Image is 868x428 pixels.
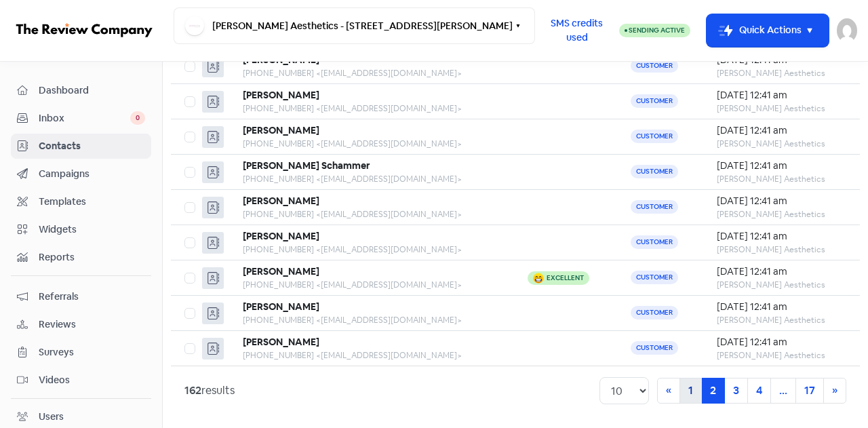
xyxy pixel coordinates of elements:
[547,275,584,281] div: Excellent
[11,78,151,103] a: Dashboard
[243,349,500,362] div: [PHONE_NUMBER] <[EMAIL_ADDRESS][DOMAIN_NAME]>
[243,265,319,277] b: [PERSON_NAME]
[717,300,846,314] div: [DATE] 12:41 am
[39,83,145,98] span: Dashboard
[631,200,678,214] span: Customer
[243,314,500,326] div: [PHONE_NUMBER] <[EMAIL_ADDRESS][DOMAIN_NAME]>
[243,244,500,256] div: [PHONE_NUMBER] <[EMAIL_ADDRESS][DOMAIN_NAME]>
[832,383,837,397] span: »
[39,290,145,304] span: Referrals
[724,378,748,404] a: 3
[619,22,690,39] a: Sending Active
[679,378,702,404] a: 1
[717,173,846,185] div: [PERSON_NAME] Aesthetics
[795,378,824,404] a: 17
[717,123,846,138] div: [DATE] 12:41 am
[39,373,145,387] span: Videos
[717,244,846,256] div: [PERSON_NAME] Aesthetics
[717,314,846,326] div: [PERSON_NAME] Aesthetics
[11,340,151,365] a: Surveys
[184,383,201,397] strong: 162
[717,349,846,362] div: [PERSON_NAME] Aesthetics
[631,271,678,284] span: Customer
[243,124,319,136] b: [PERSON_NAME]
[717,194,846,208] div: [DATE] 12:41 am
[631,341,678,355] span: Customer
[717,88,846,102] div: [DATE] 12:41 am
[631,59,678,73] span: Customer
[717,67,846,79] div: [PERSON_NAME] Aesthetics
[243,279,500,291] div: [PHONE_NUMBER] <[EMAIL_ADDRESS][DOMAIN_NAME]>
[11,106,151,131] a: Inbox 0
[717,102,846,115] div: [PERSON_NAME] Aesthetics
[243,138,500,150] div: [PHONE_NUMBER] <[EMAIL_ADDRESS][DOMAIN_NAME]>
[631,235,678,249] span: Customer
[631,306,678,319] span: Customer
[39,167,145,181] span: Campaigns
[243,208,500,220] div: [PHONE_NUMBER] <[EMAIL_ADDRESS][DOMAIN_NAME]>
[657,378,680,404] a: Previous
[770,378,796,404] a: ...
[243,173,500,185] div: [PHONE_NUMBER] <[EMAIL_ADDRESS][DOMAIN_NAME]>
[11,189,151,214] a: Templates
[701,378,725,404] a: 2
[243,67,500,79] div: [PHONE_NUMBER] <[EMAIL_ADDRESS][DOMAIN_NAME]>
[631,130,678,143] span: Customer
[243,159,370,172] b: [PERSON_NAME] Schammer
[717,229,846,244] div: [DATE] 12:41 am
[39,195,145,209] span: Templates
[11,284,151,309] a: Referrals
[39,410,64,424] div: Users
[11,245,151,270] a: Reports
[39,111,130,125] span: Inbox
[243,300,319,313] b: [PERSON_NAME]
[174,7,535,44] button: [PERSON_NAME] Aesthetics - [STREET_ADDRESS][PERSON_NAME]
[130,111,145,125] span: 0
[11,312,151,337] a: Reviews
[11,217,151,242] a: Widgets
[11,161,151,187] a: Campaigns
[243,89,319,101] b: [PERSON_NAME]
[11,134,151,159] a: Contacts
[184,383,235,399] div: results
[837,18,857,43] img: User
[823,378,846,404] a: Next
[629,26,685,35] span: Sending Active
[39,250,145,265] span: Reports
[547,16,608,45] span: SMS credits used
[243,230,319,242] b: [PERSON_NAME]
[631,94,678,108] span: Customer
[631,165,678,178] span: Customer
[39,139,145,153] span: Contacts
[666,383,671,397] span: «
[39,345,145,359] span: Surveys
[11,368,151,393] a: Videos
[243,195,319,207] b: [PERSON_NAME]
[717,159,846,173] div: [DATE] 12:41 am
[39,222,145,237] span: Widgets
[39,317,145,332] span: Reviews
[717,279,846,291] div: [PERSON_NAME] Aesthetics
[707,14,829,47] button: Quick Actions
[747,378,771,404] a: 4
[243,102,500,115] div: [PHONE_NUMBER] <[EMAIL_ADDRESS][DOMAIN_NAME]>
[717,335,846,349] div: [DATE] 12:41 am
[717,208,846,220] div: [PERSON_NAME] Aesthetics
[717,265,846,279] div: [DATE] 12:41 am
[717,138,846,150] div: [PERSON_NAME] Aesthetics
[243,336,319,348] b: [PERSON_NAME]
[535,22,619,37] a: SMS credits used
